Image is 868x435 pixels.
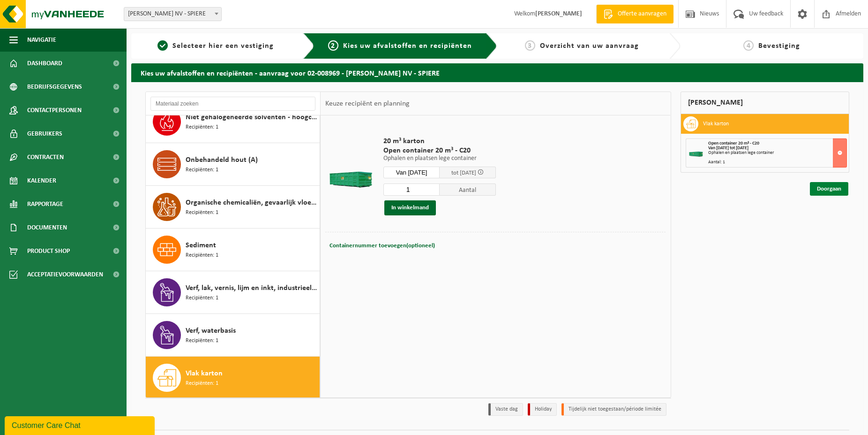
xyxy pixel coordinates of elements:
span: Contracten [27,145,64,169]
h2: Kies uw afvalstoffen en recipiënten - aanvraag voor 02-008969 - [PERSON_NAME] NV - SPIERE [131,63,863,82]
li: Holiday [528,403,557,416]
button: Verf, waterbasis Recipiënten: 1 [146,314,320,357]
span: 2 [328,40,338,51]
span: Recipiënten: 1 [186,166,218,175]
button: In winkelmand [384,200,436,215]
span: Documenten [27,216,67,239]
span: Sediment [186,240,216,251]
span: tot [DATE] [451,170,476,176]
span: VINCENT SHEPPARD NV - SPIERE [124,7,222,21]
a: 1Selecteer hier een vestiging [136,40,296,52]
span: Open container 20 m³ - C20 [708,141,759,146]
span: 3 [525,40,535,51]
span: Acceptatievoorwaarden [27,263,103,286]
span: 1 [157,40,168,51]
button: Sediment Recipiënten: 1 [146,229,320,271]
p: Ophalen en plaatsen lege container [383,155,496,162]
span: Recipiënten: 1 [186,123,218,132]
span: Kies uw afvalstoffen en recipiënten [343,42,472,50]
span: Onbehandeld hout (A) [186,154,258,166]
li: Vaste dag [488,403,523,416]
strong: Van [DATE] tot [DATE] [708,145,748,151]
span: Overzicht van uw aanvraag [540,42,639,50]
span: Contactpersonen [27,99,82,122]
span: Verf, lak, vernis, lijm en inkt, industrieel in 200lt-vat [186,282,317,294]
span: Open container 20 m³ - C20 [383,146,496,155]
span: Navigatie [27,28,56,52]
span: 4 [743,40,754,51]
span: Kalender [27,169,56,192]
strong: [PERSON_NAME] [535,10,582,17]
span: Offerte aanvragen [615,9,669,19]
span: VINCENT SHEPPARD NV - SPIERE [124,8,221,21]
span: Gebruikers [27,122,62,145]
a: Offerte aanvragen [596,5,673,23]
span: Rapportage [27,192,63,216]
iframe: chat widget [5,414,157,435]
span: Recipiënten: 1 [186,294,218,303]
span: Aantal [440,183,496,196]
li: Tijdelijk niet toegestaan/période limitée [561,403,666,416]
input: Selecteer datum [383,167,440,178]
button: Organische chemicaliën, gevaarlijk vloeibaar in kleinverpakking Recipiënten: 1 [146,186,320,229]
div: Aantal: 1 [708,160,847,165]
span: 20 m³ karton [383,137,496,146]
a: Doorgaan [810,182,848,196]
span: Organische chemicaliën, gevaarlijk vloeibaar in kleinverpakking [186,197,317,208]
div: Keuze recipiënt en planning [321,92,414,115]
button: Verf, lak, vernis, lijm en inkt, industrieel in 200lt-vat Recipiënten: 1 [146,271,320,314]
div: Ophalen en plaatsen lege container [708,151,847,155]
span: Recipiënten: 1 [186,251,218,260]
span: Bedrijfsgegevens [27,75,82,99]
span: Containernummer toevoegen(optioneel) [329,243,435,249]
button: Onbehandeld hout (A) Recipiënten: 1 [146,143,320,186]
button: Niet gehalogeneerde solventen - hoogcalorisch in 200lt-vat Recipiënten: 1 [146,100,320,143]
span: Recipiënten: 1 [186,208,218,217]
span: Recipiënten: 1 [186,379,218,388]
span: Recipiënten: 1 [186,336,218,345]
span: Niet gehalogeneerde solventen - hoogcalorisch in 200lt-vat [186,112,317,123]
span: Verf, waterbasis [186,325,236,336]
span: Vlak karton [186,368,223,379]
span: Bevestiging [758,42,800,50]
input: Materiaal zoeken [150,97,315,111]
span: Selecteer hier een vestiging [172,42,274,50]
button: Containernummer toevoegen(optioneel) [329,239,436,252]
div: [PERSON_NAME] [681,92,850,114]
span: Product Shop [27,239,70,263]
span: Dashboard [27,52,62,75]
button: Vlak karton Recipiënten: 1 [146,357,320,399]
h3: Vlak karton [703,116,729,131]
